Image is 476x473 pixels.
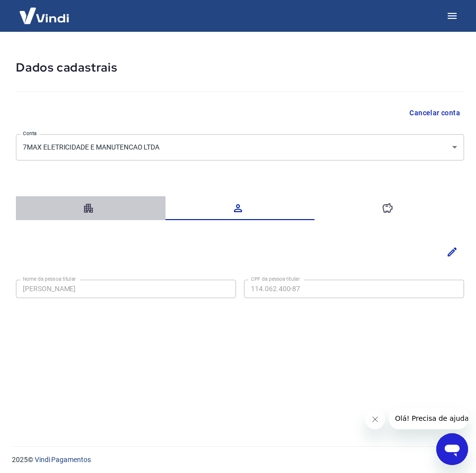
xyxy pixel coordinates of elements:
a: Vindi Pagamentos [35,456,91,464]
label: Nome da pessoa titular [23,275,76,283]
img: Vindi [12,0,77,31]
label: CPF da pessoa titular [251,275,300,283]
iframe: Mensagem da empresa [389,407,468,429]
label: Conta [23,130,37,137]
iframe: Fechar mensagem [365,409,385,429]
iframe: Botão para abrir a janela de mensagens [436,433,468,465]
span: Olá! Precisa de ajuda? [6,7,83,15]
p: 2025 © [12,455,464,465]
div: 7MAX ELETRICIDADE E MANUTENCAO LTDA [16,134,464,160]
h5: Dados cadastrais [16,60,464,76]
button: Cancelar conta [405,104,464,122]
button: Editar [440,240,464,264]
